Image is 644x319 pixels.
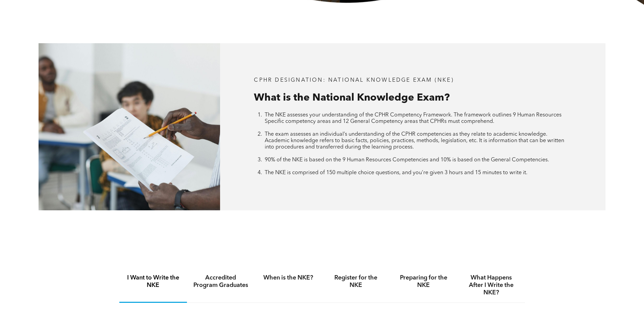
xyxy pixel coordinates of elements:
[328,274,384,289] h4: Register for the NKE
[254,93,450,103] span: What is the National Knowledge Exam?
[261,274,316,282] h4: When is the NKE?
[125,274,181,289] h4: I Want to Write the NKE
[463,274,519,296] h4: What Happens After I Write the NKE?
[265,132,564,150] span: The exam assesses an individual’s understanding of the CPHR competencies as they relate to academ...
[265,157,549,163] span: 90% of the NKE is based on the 9 Human Resources Competencies and 10% is based on the General Com...
[193,274,248,289] h4: Accredited Program Graduates
[396,274,451,289] h4: Preparing for the NKE
[254,78,454,83] span: CPHR DESIGNATION: National Knowledge Exam (NKE)
[265,170,527,176] span: The NKE is comprised of 150 multiple choice questions, and you’re given 3 hours and 15 minutes to...
[265,112,562,124] span: The NKE assesses your understanding of the CPHR Competency Framework. The framework outlines 9 Hu...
